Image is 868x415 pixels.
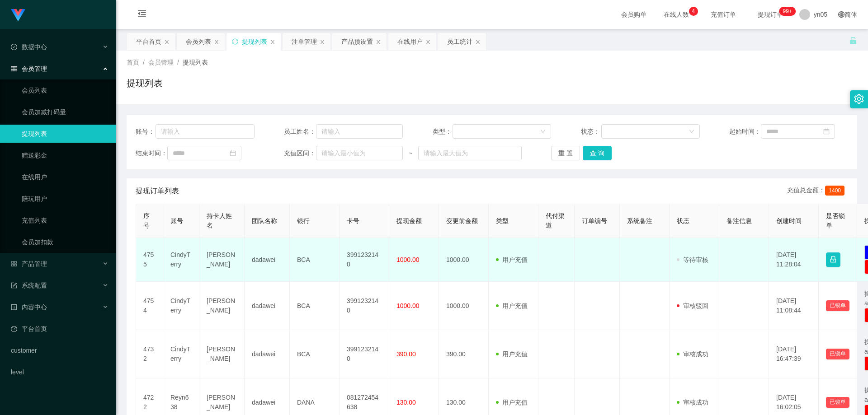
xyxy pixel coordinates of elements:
td: 3991232140 [340,282,389,330]
td: [PERSON_NAME] [199,238,245,282]
input: 请输入最大值为 [418,146,521,160]
td: [DATE] 11:08:44 [769,282,819,330]
span: 状态： [581,127,601,136]
i: 图标: down [689,129,694,135]
i: 图标: table [11,65,17,72]
td: BCA [290,282,340,330]
i: 图标: check-circle-o [11,44,17,50]
td: CindyTerry [163,330,199,378]
i: 图标: form [11,282,17,289]
sup: 4 [689,7,698,16]
span: 状态 [677,217,689,224]
h1: 提现列表 [127,76,163,90]
span: 用户充值 [496,256,528,263]
span: 等待审核 [677,256,708,263]
td: [DATE] 16:47:39 [769,330,819,378]
input: 请输入 [156,124,255,139]
button: 已锁单 [826,397,849,408]
div: 充值总金额： [787,186,848,196]
p: 4 [692,7,695,16]
span: 提现订单 [753,11,788,18]
div: 在线用户 [397,33,423,50]
div: 会员列表 [186,33,211,50]
span: 账号： [136,127,156,136]
span: 充值订单 [706,11,741,18]
span: 账号 [170,217,183,224]
span: 员工姓名： [284,127,316,136]
a: 在线用户 [22,168,108,186]
span: 1000.00 [396,256,420,263]
div: 注单管理 [292,33,317,50]
span: 订单编号 [582,217,607,224]
button: 已锁单 [826,300,849,311]
span: 代付渠道 [546,212,565,229]
button: 图标: lock [826,252,840,267]
span: 内容中心 [11,303,47,311]
span: 130.00 [396,399,416,406]
span: 会员管理 [148,59,174,66]
span: 数据中心 [11,43,47,51]
td: [PERSON_NAME] [199,282,245,330]
sup: 293 [779,7,795,16]
td: dadawei [245,282,290,330]
span: 390.00 [396,350,416,358]
td: [DATE] 11:28:04 [769,238,819,282]
a: 陪玩用户 [22,190,108,208]
a: 会员列表 [22,81,108,99]
span: 用户充值 [496,350,528,358]
span: / [177,59,179,66]
i: 图标: close [270,39,275,45]
i: 图标: calendar [823,128,830,135]
td: CindyTerry [163,282,199,330]
span: 起始时间： [729,127,761,136]
i: 图标: close [475,39,481,45]
span: 备注信息 [726,217,752,224]
td: BCA [290,238,340,282]
i: 图标: menu-fold [127,0,157,29]
td: BCA [290,330,340,378]
a: 充值列表 [22,211,108,229]
span: 结束时间： [136,149,167,158]
i: 图标: appstore-o [11,261,17,267]
span: 1400 [825,186,844,196]
span: 是否锁单 [826,212,845,229]
span: ~ [403,149,418,158]
button: 已锁单 [826,349,849,359]
a: customer [11,341,108,359]
input: 请输入 [316,124,403,139]
td: 4755 [136,238,163,282]
button: 重 置 [551,146,580,160]
span: 首页 [127,59,139,66]
span: 提现订单列表 [136,186,179,196]
span: 卡号 [347,217,359,224]
i: 图标: close [320,39,325,45]
span: 会员管理 [11,65,47,72]
span: 1000.00 [396,302,420,309]
span: 产品管理 [11,260,47,267]
i: 图标: close [376,39,381,45]
span: 提现列表 [183,59,208,66]
span: 充值区间： [284,149,316,158]
td: dadawei [245,330,290,378]
td: 1000.00 [439,238,489,282]
i: 图标: close [164,39,170,45]
a: level [11,363,108,381]
span: 用户充值 [496,302,528,309]
i: 图标: profile [11,304,17,310]
span: 在线人数 [659,11,693,18]
i: 图标: close [214,39,219,45]
div: 平台首页 [136,33,161,50]
td: 1000.00 [439,282,489,330]
span: 系统备注 [627,217,652,224]
span: / [143,59,145,66]
i: 图标: close [425,39,431,45]
span: 持卡人姓名 [207,212,232,229]
td: CindyTerry [163,238,199,282]
input: 请输入最小值为 [316,146,403,160]
span: 创建时间 [776,217,802,224]
i: 图标: global [838,11,844,18]
span: 审核驳回 [677,302,708,309]
span: 类型： [433,127,453,136]
td: 390.00 [439,330,489,378]
a: 赠送彩金 [22,146,108,164]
